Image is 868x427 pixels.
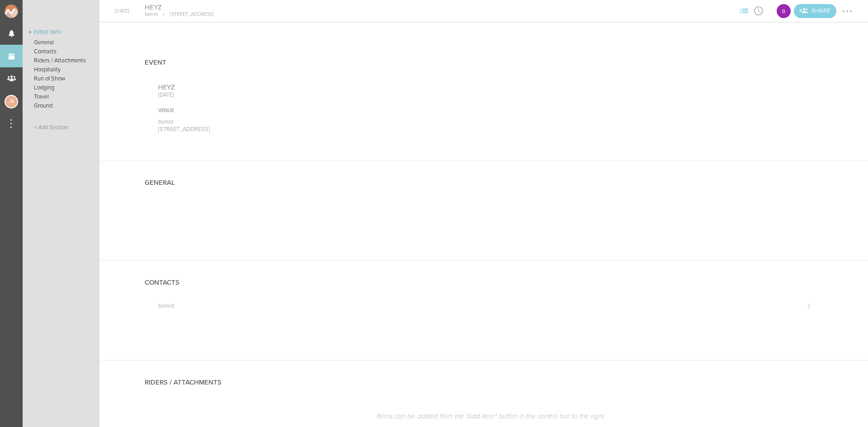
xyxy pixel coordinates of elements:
h4: HEYZ [145,3,214,12]
a: Lodging [23,83,99,92]
img: NOMAD [5,5,56,18]
p: Items can be added from the "Add Item" button in the control bar to the right [158,412,823,420]
a: Run of Show [23,74,99,83]
p: [STREET_ADDRESS] [158,126,471,133]
h4: Riders / Attachments [145,379,222,386]
p: HEYZ [158,83,471,91]
a: Contacts [23,47,99,56]
span: View Sections [737,8,751,13]
a: Riders / Attachments [23,56,99,65]
h5: bsmnt [158,303,175,309]
p: [STREET_ADDRESS] [158,11,214,18]
div: Share [794,4,836,18]
a: Ground [23,101,99,110]
div: bsmnt [776,3,792,19]
a: Event Info [23,27,99,38]
a: General [23,38,99,47]
a: Travel [23,92,99,101]
a: Invite teams to the Event [794,4,836,18]
h4: Contacts [145,279,179,286]
span: + Add Section [34,124,68,131]
h4: Event [145,59,166,66]
p: bsmnt [145,11,158,18]
p: bsmnt [158,118,471,126]
h4: General [145,179,175,187]
p: [DATE] [158,91,471,99]
div: B [776,3,792,19]
div: Venue [158,108,471,114]
a: Hospitality [23,65,99,74]
span: View Itinerary [751,8,766,13]
div: Jessica Smith [5,95,18,108]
